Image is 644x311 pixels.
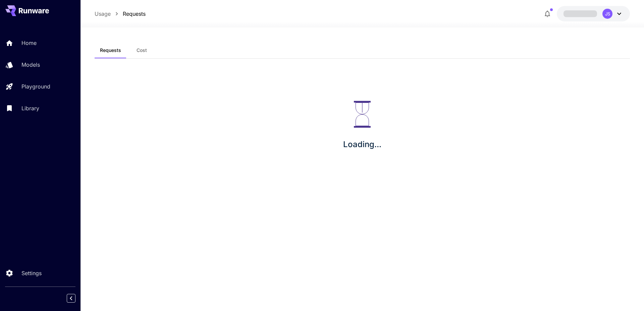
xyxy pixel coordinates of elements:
span: Requests [100,47,121,53]
p: Home [21,39,37,47]
p: Playground [21,82,50,90]
p: Settings [21,269,42,277]
p: Library [21,104,39,112]
a: Usage [95,10,111,18]
nav: breadcrumb [95,10,146,18]
p: Models [21,61,40,69]
div: JS [602,9,612,19]
button: JS [557,6,630,21]
span: Cost [137,47,147,53]
button: Collapse sidebar [67,294,75,303]
p: Loading... [343,138,381,150]
a: Requests [123,10,146,18]
div: Collapse sidebar [72,292,80,304]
